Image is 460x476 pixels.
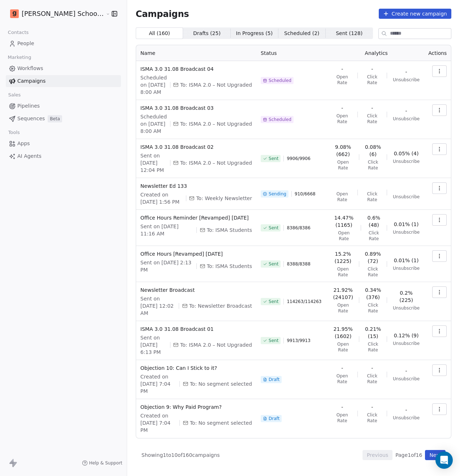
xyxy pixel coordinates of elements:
span: Sent on [DATE] 12:04 PM [140,152,167,174]
th: Name [136,45,256,61]
span: Scheduled [269,78,291,83]
span: People [17,40,34,47]
span: - [341,65,343,73]
span: Unsubscribe [393,376,420,382]
span: - [341,364,343,372]
span: Click Rate [363,373,381,385]
span: Beta [48,115,62,122]
span: Sent [269,225,278,231]
th: Status [256,45,329,61]
span: Unsubscribe [393,341,420,346]
span: - [341,104,343,112]
span: To: ISMA 2.0 – Not Upgraded [180,120,252,127]
span: 9906 / 9906 [287,156,310,161]
span: To: ISMA Students [207,226,252,234]
span: 0.01% (1) [394,257,419,264]
span: Sent [269,299,278,304]
span: ISMA 3.0 31.08 Broadcast 03 [140,104,252,112]
span: Tools [5,127,23,138]
span: 0.2% (225) [393,289,420,304]
span: Sent on [DATE] 2:13 PM [140,259,194,273]
span: - [371,104,373,112]
span: Open Rate [333,74,352,86]
span: Drafts ( 25 ) [193,30,221,37]
span: Open Rate [333,159,353,171]
span: Click Rate [365,266,381,278]
span: Scheduled ( 2 ) [284,30,320,37]
span: Marketing [5,52,34,63]
span: 114263 / 114263 [287,299,321,304]
span: Sent on [DATE] 11:16 AM [140,223,194,237]
th: Analytics [329,45,424,61]
span: Click Rate [365,302,381,314]
span: Unsubscribe [393,159,420,164]
a: Help & Support [82,460,122,466]
span: Click Rate [363,113,381,125]
span: Open Rate [333,373,352,385]
a: Pipelines [6,100,121,112]
span: Newsletter Ed 133 [140,182,252,190]
span: Unsubscribe [393,116,420,122]
span: Created on [DATE] 7:04 PM [140,412,177,434]
span: Click Rate [366,230,381,242]
span: Campaigns [136,9,189,19]
span: Draft [269,377,279,382]
span: Click Rate [363,74,381,86]
button: Next [425,450,446,460]
span: [PERSON_NAME] School of Finance LLP [22,9,104,18]
span: Sent on [DATE] 6:13 PM [140,334,167,356]
div: Open Intercom Messenger [435,451,453,469]
span: Open Rate [333,302,353,314]
span: Open Rate [333,341,353,353]
img: Goela%20School%20Logos%20(4).png [10,9,19,18]
span: AI Agents [17,152,42,160]
span: Draft [269,416,279,421]
span: 9913 / 9913 [287,338,310,343]
a: Apps [6,138,121,150]
span: - [405,68,407,75]
span: 0.21% (15) [365,325,381,340]
span: Page 1 of 16 [395,451,422,459]
span: Campaigns [17,77,45,85]
span: ISMA 3.0 31.08 Broadcast 02 [140,143,252,151]
span: Sent on [DATE] 12:02 AM [140,295,176,317]
span: Click Rate [365,341,381,353]
span: Objection 10: Can I Stick to it? [140,364,252,372]
span: Open Rate [333,113,352,125]
span: 8386 / 8386 [287,225,310,231]
span: 21.92% (24107) [333,286,353,301]
span: Sent ( 128 ) [336,30,363,37]
button: [PERSON_NAME] School of Finance LLP [9,8,100,20]
span: - [371,403,373,411]
span: - [371,65,373,73]
span: Showing 1 to 10 of 160 campaigns [142,451,220,459]
span: Sending [269,191,286,197]
span: - [405,367,407,375]
span: 9.08% (662) [333,143,353,158]
span: 8388 / 8388 [287,261,310,267]
a: People [6,38,121,49]
span: Click Rate [363,191,381,203]
span: Open Rate [333,412,352,424]
span: Created on [DATE] 7:04 PM [140,373,177,395]
button: Create new campaign [379,9,451,19]
span: Contacts [5,27,32,38]
span: Pipelines [17,102,40,110]
span: To: Newsletter Broadcast [189,302,252,310]
span: Unsubscribe [393,305,420,311]
span: Unsubscribe [393,415,420,421]
span: Sent [269,261,278,267]
span: 21.95% (1602) [333,325,353,340]
span: Workflows [17,65,43,72]
a: AI Agents [6,150,121,162]
span: Newsletter Broadcast [140,286,252,294]
span: Help & Support [89,460,122,466]
span: Office Hours [Revamped] [DATE] [140,250,252,258]
span: Office Hours Reminder [Revamped] [DATE] [140,214,252,221]
span: To: Weekly Newsletter [196,195,252,202]
span: Open Rate [333,266,353,278]
span: To: No segment selected [190,380,252,388]
span: Sales [5,90,24,100]
span: Unsubscribe [393,194,420,200]
th: Actions [424,45,451,61]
